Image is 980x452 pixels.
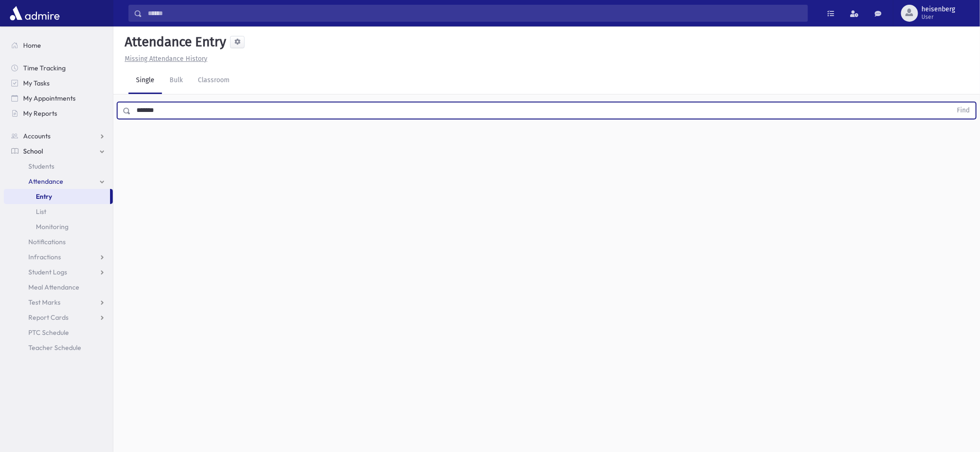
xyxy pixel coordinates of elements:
a: Classroom [190,68,237,94]
span: My Reports [23,109,57,118]
a: Home [4,38,113,53]
a: My Appointments [4,91,113,106]
a: List [4,204,113,219]
a: Teacher Schedule [4,340,113,355]
span: Entry [36,192,52,201]
span: Attendance [28,177,63,186]
a: Test Marks [4,295,113,310]
span: Monitoring [36,222,68,231]
a: Accounts [4,128,113,144]
a: Meal Attendance [4,280,113,295]
button: Find [952,102,976,119]
a: Report Cards [4,310,113,325]
a: My Tasks [4,76,113,91]
a: Attendance [4,174,113,189]
u: Missing Attendance History [125,55,207,63]
h5: Attendance Entry [121,34,226,50]
span: Home [23,41,41,50]
span: Time Tracking [23,64,66,72]
span: Meal Attendance [28,283,79,291]
span: Notifications [28,238,66,246]
span: Teacher Schedule [28,343,81,352]
span: Accounts [23,132,51,140]
a: Entry [4,189,110,204]
a: Student Logs [4,264,113,280]
a: Monitoring [4,219,113,234]
a: Infractions [4,249,113,264]
a: Time Tracking [4,60,113,76]
a: PTC Schedule [4,325,113,340]
a: Students [4,159,113,174]
span: Test Marks [28,298,60,307]
span: heisenberg [922,6,955,13]
span: Report Cards [28,313,68,322]
span: My Tasks [23,79,50,87]
span: Students [28,162,54,171]
span: PTC Schedule [28,328,69,337]
a: Missing Attendance History [121,55,207,63]
a: Bulk [162,68,190,94]
img: AdmirePro [8,4,62,23]
a: Single [128,68,162,94]
span: Infractions [28,253,61,261]
span: My Appointments [23,94,76,102]
span: List [36,207,46,216]
input: Search [142,5,808,22]
span: Student Logs [28,268,67,276]
a: Notifications [4,234,113,249]
a: School [4,144,113,159]
span: User [922,13,955,21]
span: School [23,147,43,155]
a: My Reports [4,106,113,121]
